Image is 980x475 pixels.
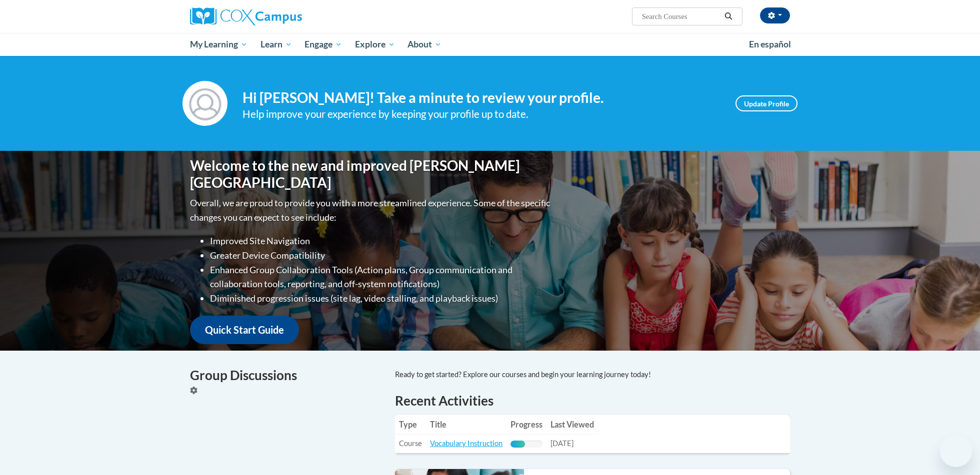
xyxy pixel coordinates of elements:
[182,81,227,126] img: Profile Image
[510,441,525,448] div: Progress, %
[742,34,797,55] a: En español
[210,291,552,306] li: Diminished progression issues (site lag, video stalling, and playback issues)
[430,439,502,448] a: Vocabulary Instruction
[190,366,380,385] h4: Group Discussions
[407,38,441,50] span: About
[426,415,506,435] th: Title
[260,38,292,50] span: Learn
[401,33,448,56] a: About
[735,95,797,111] a: Update Profile
[183,33,254,56] a: My Learning
[242,89,720,106] h4: Hi [PERSON_NAME]! Take a minute to review your profile.
[254,33,298,56] a: Learn
[190,196,552,225] p: Overall, we are proud to provide you with a more streamlined experience. Some of the specific cha...
[190,7,302,25] img: Cox Campus
[399,439,422,448] span: Course
[760,7,790,23] button: Account Settings
[641,10,721,22] input: Search Courses
[304,38,342,50] span: Engage
[348,33,401,56] a: Explore
[210,234,552,248] li: Improved Site Navigation
[506,415,546,435] th: Progress
[298,33,348,56] a: Engage
[395,415,426,435] th: Type
[546,415,598,435] th: Last Viewed
[940,435,972,467] iframe: Button to launch messaging window
[210,263,552,292] li: Enhanced Group Collaboration Tools (Action plans, Group communication and collaboration tools, re...
[190,7,380,25] a: Cox Campus
[242,106,720,122] div: Help improve your experience by keeping your profile up to date.
[395,392,790,410] h1: Recent Activities
[550,439,573,448] span: [DATE]
[721,10,736,22] button: Search
[175,33,805,56] div: Main menu
[210,248,552,263] li: Greater Device Compatibility
[749,39,791,49] span: En español
[190,157,552,191] h1: Welcome to the new and improved [PERSON_NAME][GEOGRAPHIC_DATA]
[355,38,395,50] span: Explore
[190,316,299,344] a: Quick Start Guide
[190,38,247,50] span: My Learning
